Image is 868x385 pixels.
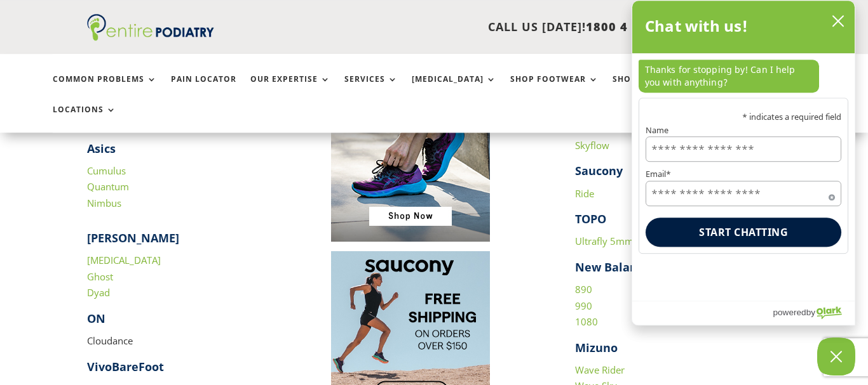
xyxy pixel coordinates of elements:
a: Wave Rider [575,363,625,376]
button: Start chatting [646,218,841,247]
div: chat [632,53,855,98]
a: Ghost [87,270,113,283]
button: close chatbox [828,11,848,30]
a: Our Expertise [250,75,330,102]
p: * indicates a required field [646,113,841,121]
strong: Saucony [575,163,623,178]
span: Required field [829,192,835,198]
p: Cloudance [87,333,293,359]
a: Nimbus [87,197,121,209]
p: CALL US [DATE]! [245,19,676,36]
strong: VivoBareFoot [87,359,164,374]
a: Cumulus [87,164,126,177]
img: logo (1) [87,14,214,41]
a: Powered by Olark [773,301,855,325]
a: Ultrafly 5mm drop [575,235,657,247]
a: Services [344,75,398,102]
strong: ON [87,311,105,326]
strong: [PERSON_NAME] [87,230,179,245]
a: Ride [575,187,594,200]
a: Locations [53,105,116,133]
span: by [806,304,815,320]
span: 1800 4 ENTIRE [586,19,676,34]
a: Quantum [87,180,129,193]
p: Thanks for stopping by! Can I help you with anything? [639,60,819,93]
strong: TOPO [575,211,606,226]
label: Name [646,126,841,134]
strong: Asics [87,141,116,156]
a: Skyflow [575,139,609,152]
a: Shop Foot Care [613,75,701,102]
a: Shop Footwear [510,75,599,102]
strong: Mizuno [575,340,618,355]
span: powered [773,304,806,320]
a: Pain Locator [171,75,236,102]
a: [MEDICAL_DATA] [412,75,496,102]
a: 1080 [575,315,598,328]
a: Entire Podiatry [87,30,214,43]
input: Name [646,136,841,162]
a: [MEDICAL_DATA] [87,254,161,266]
a: Common Problems [53,75,157,102]
img: Image to click to buy ASIC shoes online [331,83,490,242]
a: 990 [575,299,592,312]
input: Email [646,181,841,206]
button: Close Chatbox [817,337,855,375]
strong: New Balance [575,259,650,275]
a: 890 [575,283,592,296]
a: Dyad [87,286,110,299]
label: Email* [646,170,841,178]
h2: Chat with us! [645,13,749,39]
